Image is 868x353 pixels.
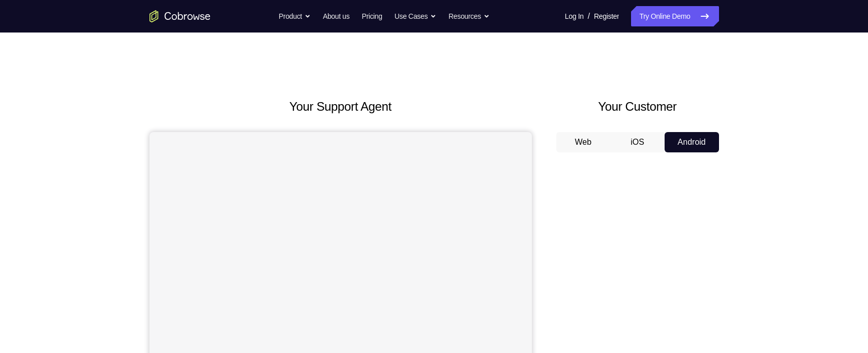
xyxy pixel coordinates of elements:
[610,132,665,152] button: iOS
[556,98,719,116] h2: Your Customer
[594,6,619,26] a: Register
[395,6,436,26] button: Use Cases
[556,132,611,152] button: Web
[149,10,211,22] a: Go to the home page
[631,6,719,26] a: Try Online Demo
[588,10,590,22] span: /
[565,6,584,26] a: Log In
[323,6,349,26] a: About us
[665,132,719,152] button: Android
[362,6,382,26] a: Pricing
[149,98,532,116] h2: Your Support Agent
[448,6,490,26] button: Resources
[279,6,311,26] button: Product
